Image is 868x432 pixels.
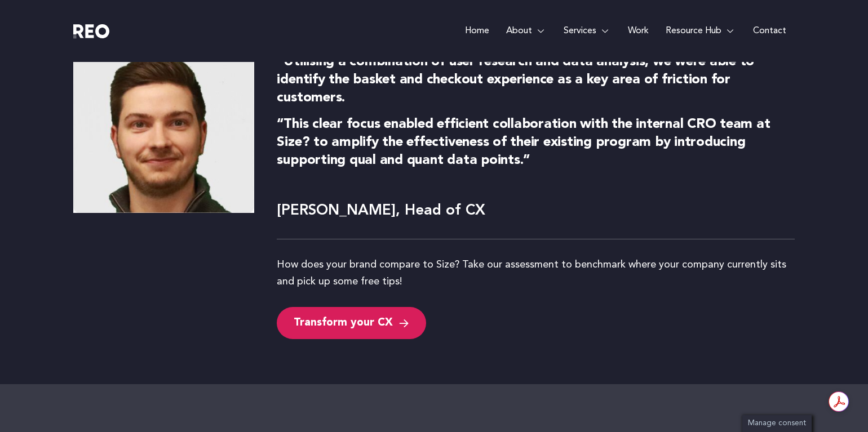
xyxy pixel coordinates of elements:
a: Transform your CX [277,307,426,339]
span: Manage consent [748,420,806,427]
p: “This clear focus enabled efficient collaboration with the internal CRO team at Size? to amplify ... [277,115,795,170]
p: “Utilising a combination of user research and data analysis, we were able to identify the basket ... [277,53,795,107]
h2: [PERSON_NAME], Head of CX [277,200,795,222]
div: How does your brand compare to Size? Take our assessment to benchmark where your company currentl... [277,256,795,307]
span: Transform your CX [294,315,393,331]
